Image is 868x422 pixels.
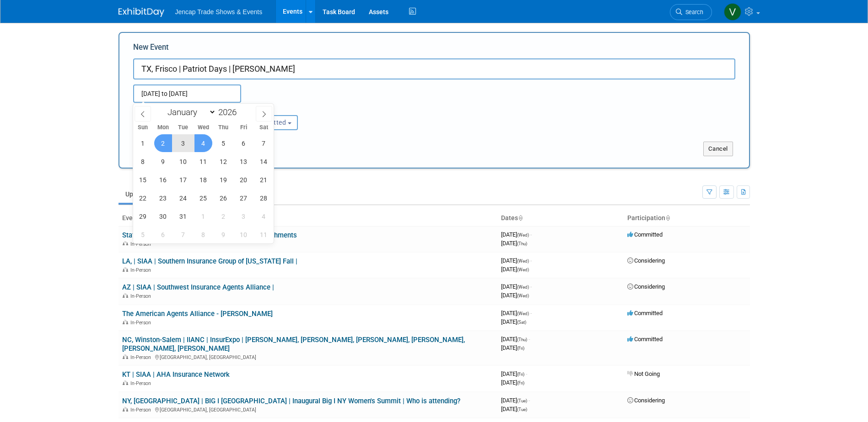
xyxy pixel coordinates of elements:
[130,407,154,413] span: In-Person
[501,336,530,343] span: [DATE]
[530,283,532,290] span: -
[215,226,232,243] span: April 9, 2026
[255,171,273,189] span: March 21, 2026
[154,171,172,189] span: March 16, 2026
[501,370,527,377] span: [DATE]
[233,125,253,131] span: Fri
[154,189,172,207] span: March 23, 2026
[213,125,233,131] span: Thu
[682,9,703,16] span: Search
[501,240,527,247] span: [DATE]
[216,107,243,117] input: Year
[627,370,660,377] span: Not Going
[665,214,670,222] a: Sort by Participation Type
[163,106,216,118] select: Month
[194,226,212,243] span: April 8, 2026
[255,189,273,207] span: March 28, 2026
[517,311,529,316] span: (Wed)
[518,214,523,222] a: Sort by Start Date
[122,353,494,360] div: [GEOGRAPHIC_DATA], [GEOGRAPHIC_DATA]
[134,153,152,170] span: March 8, 2026
[123,354,128,359] img: In-Person Event
[134,134,152,152] span: March 1, 2026
[501,266,529,273] span: [DATE]
[517,232,529,237] span: (Wed)
[501,318,526,325] span: [DATE]
[130,293,154,299] span: In-Person
[134,207,152,225] span: March 29, 2026
[194,153,212,170] span: March 11, 2026
[235,207,253,225] span: April 3, 2026
[154,134,172,152] span: March 2, 2026
[517,285,529,290] span: (Wed)
[501,406,527,412] span: [DATE]
[627,283,665,290] span: Considering
[517,293,529,298] span: (Wed)
[130,241,154,247] span: In-Person
[154,226,172,243] span: April 6, 2026
[215,153,232,170] span: March 12, 2026
[528,397,530,404] span: -
[123,320,128,324] img: In-Person Event
[174,171,192,189] span: March 17, 2026
[215,134,232,152] span: March 5, 2026
[133,84,241,103] input: Start Date - End Date
[130,320,154,326] span: In-Person
[235,171,253,189] span: March 20, 2026
[122,370,230,379] a: KT | SIAA | AHA Insurance Network
[255,153,273,170] span: March 14, 2026
[122,310,273,318] a: The American Agents Alliance - [PERSON_NAME]
[528,336,530,343] span: -
[123,407,128,411] img: In-Person Event
[627,257,665,264] span: Considering
[174,207,192,225] span: March 31, 2026
[119,211,497,226] th: Event
[175,8,263,16] span: Jencap Trade Shows & Events
[501,283,532,290] span: [DATE]
[627,231,663,238] span: Committed
[703,142,733,156] button: Cancel
[133,103,222,115] div: Attendance / Format:
[174,153,192,170] span: March 10, 2026
[133,58,735,79] input: Name of Trade Show / Conference
[517,258,529,264] span: (Wed)
[624,211,750,226] th: Participation
[174,226,192,243] span: April 7, 2026
[236,103,324,115] div: Participation:
[174,134,192,152] span: March 3, 2026
[123,241,128,246] img: In-Person Event
[130,267,154,273] span: In-Person
[123,293,128,298] img: In-Person Event
[501,344,524,351] span: [DATE]
[215,171,232,189] span: March 19, 2026
[133,125,153,131] span: Sun
[122,257,297,265] a: LA, | SIAA | Southern Insurance Group of [US_STATE] Fall |
[517,267,529,272] span: (Wed)
[517,346,524,351] span: (Fri)
[215,189,232,207] span: March 26, 2026
[173,125,193,131] span: Tue
[517,398,527,403] span: (Tue)
[501,379,524,386] span: [DATE]
[517,337,527,342] span: (Thu)
[122,231,297,239] a: State Associations List as of [DATE] - Under Attachments
[253,125,274,131] span: Sat
[134,189,152,207] span: March 22, 2026
[235,153,253,170] span: March 13, 2026
[194,134,212,152] span: March 4, 2026
[670,4,712,20] a: Search
[497,211,624,226] th: Dates
[627,336,663,343] span: Committed
[130,380,154,386] span: In-Person
[215,207,232,225] span: April 2, 2026
[122,283,274,291] a: AZ | SIAA | Southwest Insurance Agents Alliance |
[526,370,527,377] span: -
[134,171,152,189] span: March 15, 2026
[517,372,524,377] span: (Fri)
[122,397,460,405] a: NY, [GEOGRAPHIC_DATA] | BIG I [GEOGRAPHIC_DATA] | Inaugural Big I NY Women's Summit | Who is atte...
[501,310,532,316] span: [DATE]
[153,125,173,131] span: Mon
[122,336,465,353] a: NC, Winston-Salem | IIANC | InsurExpo | [PERSON_NAME], [PERSON_NAME], [PERSON_NAME], [PERSON_NAME...
[530,310,532,316] span: -
[122,406,494,413] div: [GEOGRAPHIC_DATA], [GEOGRAPHIC_DATA]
